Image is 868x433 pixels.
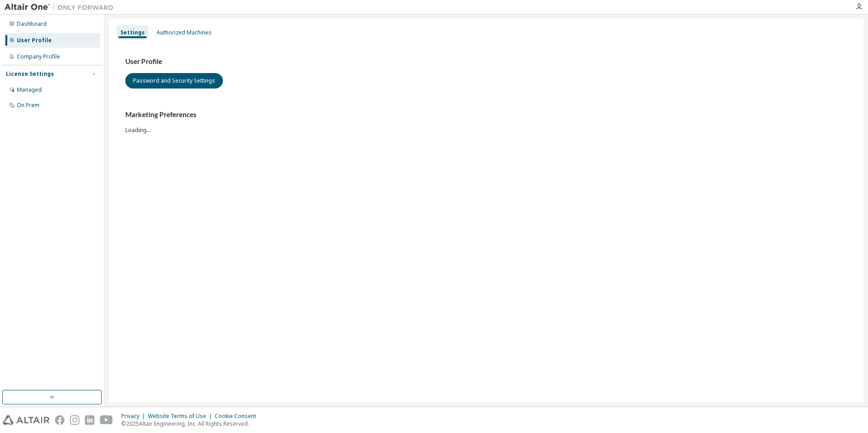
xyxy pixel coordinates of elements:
div: Loading... [125,110,847,133]
h3: User Profile [125,57,847,66]
img: youtube.svg [100,415,113,425]
img: Altair One [5,3,118,12]
h3: Marketing Preferences [125,110,847,119]
div: Website Terms of Use [148,413,215,420]
div: Managed [17,86,42,93]
div: Dashboard [17,20,47,28]
button: Password and Security Settings [125,73,223,89]
div: Authorized Machines [157,29,212,36]
div: Settings [120,29,145,36]
p: © 2025 Altair Engineering, Inc. All Rights Reserved. [121,420,261,428]
div: On Prem [17,102,39,109]
div: Company Profile [17,53,60,60]
div: License Settings [6,70,54,78]
div: Cookie Consent [215,413,261,420]
img: facebook.svg [55,415,64,425]
div: User Profile [17,37,52,44]
img: instagram.svg [70,415,79,425]
img: altair_logo.svg [3,415,49,425]
img: linkedin.svg [85,415,94,425]
div: Privacy [121,413,148,420]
